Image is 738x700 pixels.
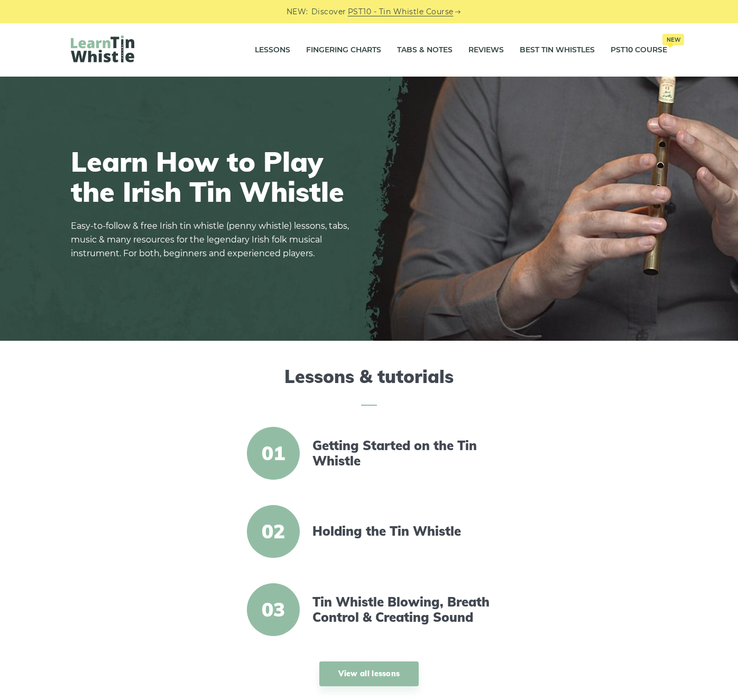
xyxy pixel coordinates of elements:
a: Fingering Charts [306,37,381,63]
a: Tabs & Notes [397,37,453,63]
a: Tin Whistle Blowing, Breath Control & Creating Sound [312,594,494,625]
h2: Lessons & tutorials [71,366,667,406]
img: LearnTinWhistle.com [71,35,134,62]
a: Getting Started on the Tin Whistle [312,438,494,469]
a: Holding the Tin Whistle [312,524,494,539]
a: View all lessons [319,661,419,686]
span: 03 [247,583,300,636]
span: New [662,34,684,45]
a: Reviews [468,37,504,63]
a: Best Tin Whistles [520,37,595,63]
span: 01 [247,427,300,480]
a: PST10 CourseNew [611,37,667,63]
p: Easy-to-follow & free Irish tin whistle (penny whistle) lessons, tabs, music & many resources for... [71,219,356,260]
a: Lessons [255,37,290,63]
h1: Learn How to Play the Irish Tin Whistle [71,146,356,207]
span: 02 [247,505,300,558]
